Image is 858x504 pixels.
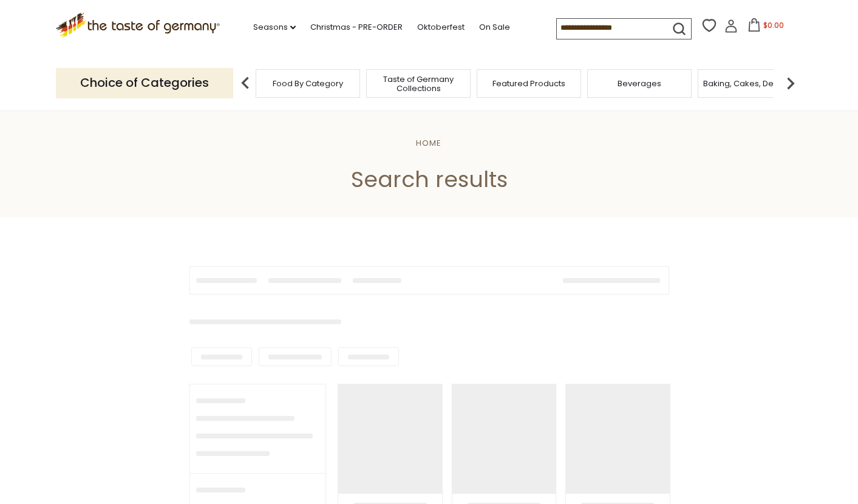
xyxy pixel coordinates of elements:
span: $0.00 [763,20,784,30]
a: Oktoberfest [417,21,465,34]
button: $0.00 [740,18,792,36]
h1: Search results [38,166,820,193]
a: Featured Products [492,79,565,88]
img: previous arrow [233,71,257,95]
a: Home [416,137,441,149]
a: Seasons [253,21,296,34]
a: Christmas - PRE-ORDER [310,21,403,34]
a: Baking, Cakes, Desserts [703,79,797,88]
p: Choice of Categories [56,68,233,98]
a: Taste of Germany Collections [370,75,467,93]
a: Food By Category [273,79,343,88]
a: Beverages [618,79,661,88]
img: next arrow [778,71,803,95]
a: On Sale [479,21,510,34]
